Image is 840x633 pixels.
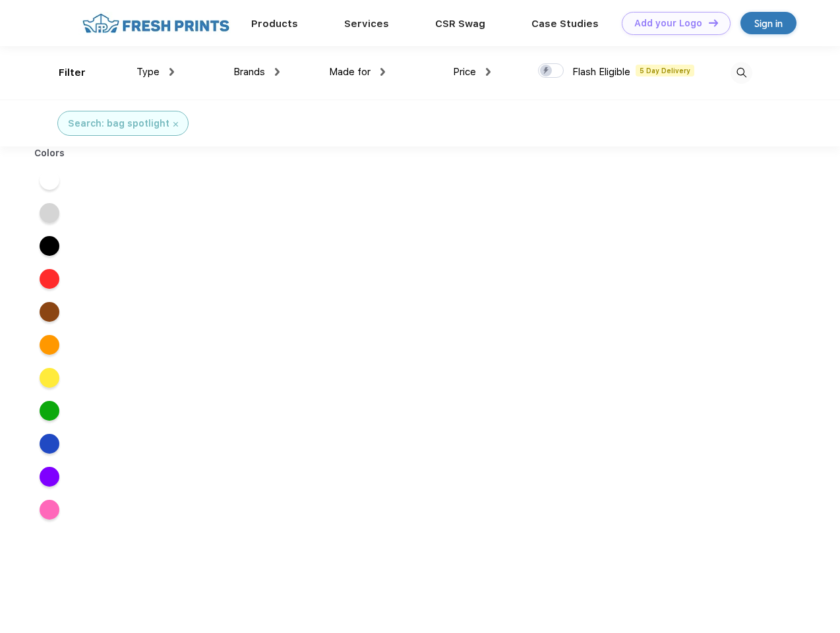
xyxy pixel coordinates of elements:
[59,65,86,80] div: Filter
[380,68,385,76] img: dropdown.png
[754,16,783,31] div: Sign in
[740,12,796,34] a: Sign in
[634,18,702,29] div: Add your Logo
[731,62,752,84] img: desktop_search.svg
[173,122,178,127] img: filter_cancel.svg
[68,117,169,131] div: Search: bag spotlight
[136,66,160,78] span: Type
[486,68,491,76] img: dropdown.png
[169,68,174,76] img: dropdown.png
[78,12,233,35] img: fo%20logo%202.webp
[709,19,718,26] img: DT
[572,66,630,78] span: Flash Eligible
[233,66,265,78] span: Brands
[275,68,280,76] img: dropdown.png
[453,66,476,78] span: Price
[24,146,75,160] div: Colors
[329,66,371,78] span: Made for
[251,18,298,30] a: Products
[636,65,694,76] span: 5 Day Delivery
